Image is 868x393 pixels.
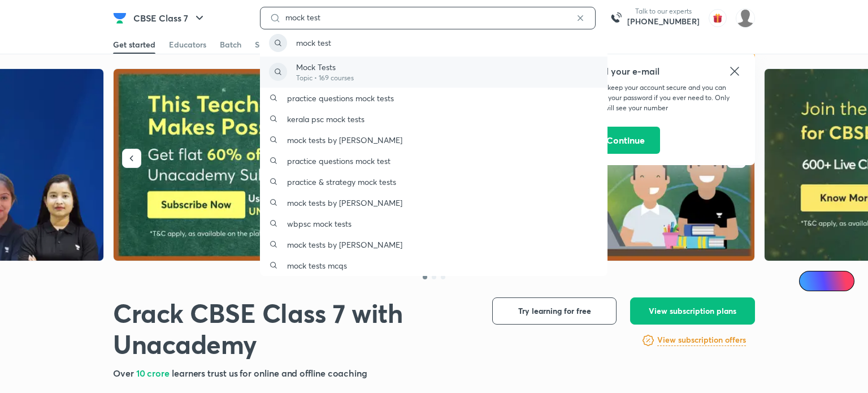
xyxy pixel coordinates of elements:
p: mock test [296,37,331,49]
span: Over [113,367,136,379]
span: Ai Doubts [818,277,848,286]
p: wbpsc mock tests [287,218,351,230]
button: Continue [591,127,660,154]
p: practice & strategy mock tests [287,176,396,188]
span: Try learning for free [518,305,591,317]
a: Mock TestsTopic • 169 courses [260,57,607,88]
div: Educators [169,39,206,50]
a: mock tests by [PERSON_NAME] [260,129,607,150]
a: mock tests by [PERSON_NAME] [260,192,607,213]
button: Try learning for free [492,297,617,325]
button: CBSE Class 7 [127,7,213,29]
a: Educators [169,36,206,54]
p: practice questions mock test [287,155,390,167]
p: practice questions mock tests [287,92,394,104]
button: View subscription plans [630,297,755,325]
a: practice questions mock test [260,150,607,171]
p: mock tests by [PERSON_NAME] [287,134,402,146]
p: Talk to our experts [627,7,700,16]
img: Company Logo [113,11,127,25]
a: practice & strategy mock tests [260,171,607,192]
div: Batch [220,39,241,50]
a: [PHONE_NUMBER] [627,16,700,27]
a: kerala psc mock tests [260,109,607,129]
h1: Crack CBSE Class 7 with Unacademy [113,297,474,360]
p: mock tests mcqs [287,260,347,271]
a: Ai Doubts [799,271,854,291]
div: Get started [113,39,155,50]
p: Help keep your account secure and you can reset your password if you ever need to. Only you will ... [591,83,741,113]
span: View subscription plans [649,305,736,317]
span: learners trust us for online and offline coaching [172,367,367,379]
img: Rajveer [736,8,755,28]
h6: View subscription offers [657,334,746,346]
a: practice questions mock tests [260,88,607,109]
a: Subscription plan [255,36,320,54]
p: kerala psc mock tests [287,113,364,125]
a: wbpsc mock tests [260,213,607,234]
a: mock tests mcqs [260,255,607,276]
h5: Add your e-mail [591,64,741,78]
input: Search courses, test series and educators [281,13,575,22]
p: Mock Tests [296,61,354,73]
p: mock tests by [PERSON_NAME] [287,197,402,209]
span: 10 crore [136,367,172,379]
img: avatar [709,9,727,27]
p: mock tests by [PERSON_NAME] [287,239,402,251]
a: Get started [113,36,155,54]
a: Batch [220,36,241,54]
a: View subscription offers [657,334,746,347]
a: mock test [260,29,607,57]
img: Icon [806,277,815,286]
a: mock tests by [PERSON_NAME] [260,234,607,255]
p: Topic • 169 courses [296,73,354,83]
div: Subscription plan [255,39,320,50]
img: call-us [605,7,627,29]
